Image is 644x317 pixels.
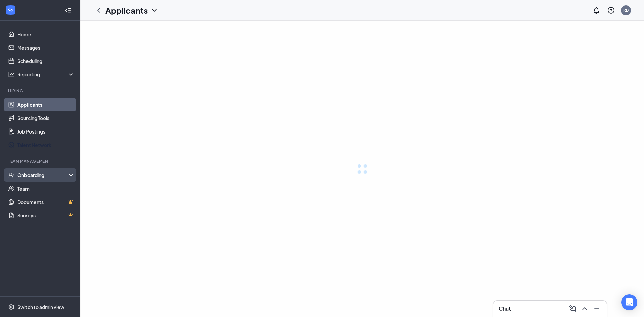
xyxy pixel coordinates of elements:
[150,6,158,14] svg: ChevronDown
[8,88,73,94] div: Hiring
[17,209,75,222] a: SurveysCrown
[17,172,75,178] div: Onboarding
[95,6,103,14] svg: ChevronLeft
[65,7,71,14] svg: Collapse
[17,304,64,310] div: Switch to admin view
[17,71,75,78] div: Reporting
[579,303,589,314] button: ChevronUp
[567,303,577,314] button: ComposeMessage
[17,182,75,195] a: Team
[592,6,600,14] svg: Notifications
[593,305,601,313] svg: Minimize
[607,6,615,14] svg: QuestionInfo
[105,5,148,16] h1: Applicants
[8,304,15,310] svg: Settings
[581,305,589,313] svg: ChevronUp
[8,158,73,164] div: Team Management
[623,7,629,13] div: RB
[17,98,75,111] a: Applicants
[17,54,75,68] a: Scheduling
[17,138,75,152] a: Talent Network
[591,303,601,314] button: Minimize
[17,28,75,41] a: Home
[569,305,577,313] svg: ComposeMessage
[17,111,75,125] a: Sourcing Tools
[8,172,15,178] svg: UserCheck
[499,305,511,312] h3: Chat
[7,7,14,13] svg: WorkstreamLogo
[8,71,15,78] svg: Analysis
[17,195,75,209] a: DocumentsCrown
[621,294,637,310] div: Open Intercom Messenger
[17,41,75,54] a: Messages
[17,125,75,138] a: Job Postings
